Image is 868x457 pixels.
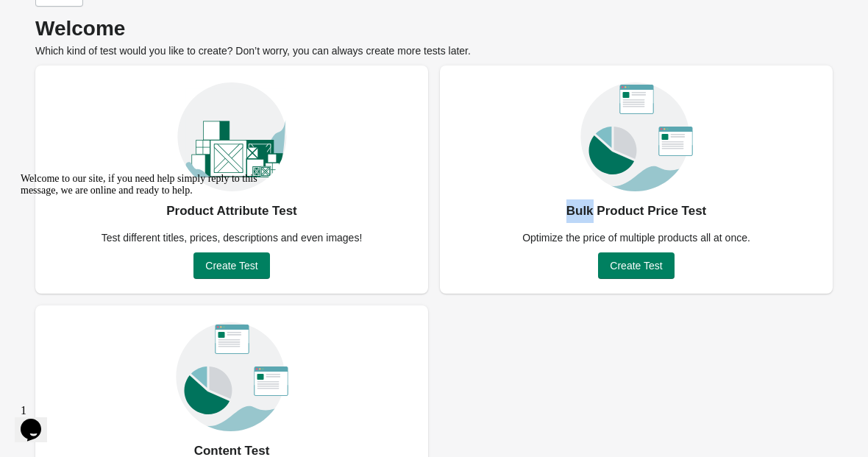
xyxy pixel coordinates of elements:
[610,260,662,272] span: Create Test
[35,21,833,58] div: Which kind of test would you like to create? Don’t worry, you can always create more tests later.
[566,199,707,223] div: Bulk Product Price Test
[6,6,271,29] div: Welcome to our site, if you need help simply reply to this message, we are online and ready to help.
[15,398,62,442] iframe: chat widget
[598,252,674,279] button: Create Test
[166,199,297,223] div: Product Attribute Test
[6,6,243,29] span: Welcome to our site, if you need help simply reply to this message, we are online and ready to help.
[15,167,280,391] iframe: chat widget
[513,230,759,245] div: Optimize the price of multiple products all at once.
[35,21,833,36] p: Welcome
